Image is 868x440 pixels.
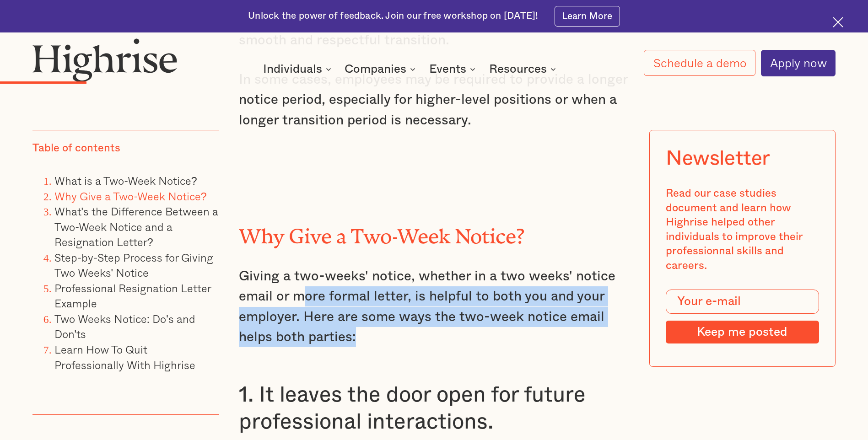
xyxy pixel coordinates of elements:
[489,64,547,75] div: Resources
[54,172,197,189] a: What is a Two-Week Notice?
[644,50,755,76] a: Schedule a demo
[345,64,406,75] div: Companies
[666,147,770,171] div: Newsletter
[239,70,629,130] p: In some cases, employees may be required to provide a longer notice period, especially for higher...
[32,141,120,156] div: Table of contents
[54,310,195,343] a: Two Weeks Notice: Do's and Don'ts
[429,64,478,75] div: Events
[761,50,836,76] a: Apply now
[666,321,819,343] input: Keep me posted
[833,17,843,27] img: Cross icon
[54,279,211,312] a: Professional Resignation Letter Example
[54,249,213,281] a: Step-by-Step Process for Giving Two Weeks' Notice
[263,64,322,75] div: Individuals
[32,373,219,387] p: ‍
[248,10,538,22] div: Unlock the power of feedback. Join our free workshop on [DATE]!
[489,64,559,75] div: Resources
[263,64,334,75] div: Individuals
[429,64,466,75] div: Events
[239,266,629,348] p: Giving a two-weeks' notice, whether in a two weeks' notice email or more formal letter, is helpfu...
[239,381,629,436] h3: 1. It leaves the door open for future professional interactions.
[555,6,620,27] a: Learn More
[666,290,819,343] form: Modal Form
[345,64,418,75] div: Companies
[239,220,629,243] h2: Why Give a Two-Week Notice?
[54,188,207,204] a: Why Give a Two-Week Notice?
[54,341,195,373] a: Learn How To Quit Professionally With Highrise
[54,203,219,250] a: What's the Difference Between a Two-Week Notice and a Resignation Letter?
[666,187,819,273] div: Read our case studies document and learn how Highrise helped other individuals to improve their p...
[32,38,178,82] img: Highrise logo
[666,290,819,314] input: Your e-mail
